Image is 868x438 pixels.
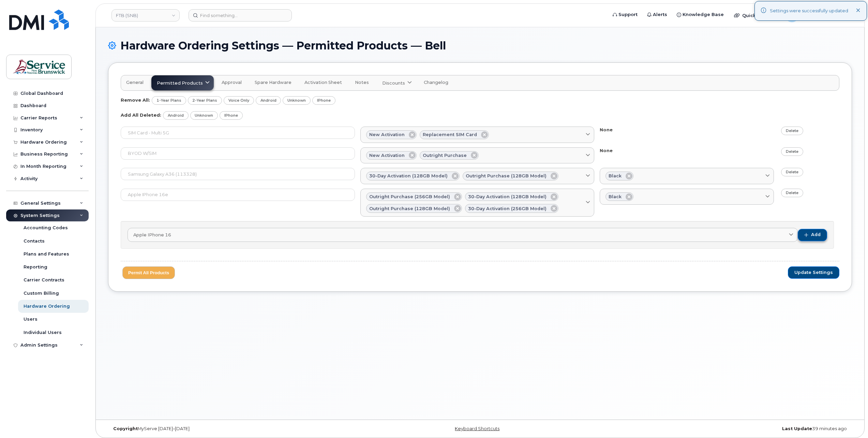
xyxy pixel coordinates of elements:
[604,426,852,432] div: 39 minutes ago
[113,426,138,431] strong: Copyright
[781,127,803,135] a: Delete
[360,147,595,164] a: New ActivationOutright Purchase
[256,96,281,105] a: Android
[216,75,247,90] a: Approval
[600,127,613,133] label: None
[811,232,821,238] span: Add
[220,111,243,120] a: iPhone
[600,147,613,154] label: None
[188,96,222,105] a: 2-Year Plans
[128,228,798,242] a: Apple iPhone 16
[600,189,774,205] a: Black
[369,205,450,212] span: Outright purchase (128GB model)
[360,189,595,217] a: Outright purchase (256GB model)30-day activation (128GB model)Outright purchase (128GB model)30-d...
[382,80,405,86] span: Discounts
[151,75,214,90] a: Permitted Products
[798,229,827,241] button: Add
[152,96,186,105] a: 1-Year Plans
[360,127,595,143] a: New ActivationReplacement SIM Card
[369,131,405,138] span: New Activation
[781,147,803,156] a: Delete
[788,266,839,279] button: Update Settings
[609,173,622,179] span: Black
[108,40,852,52] h1: Hardware Ordering Settings — Permitted Products — Bell
[108,426,356,432] div: MyServe [DATE]–[DATE]
[255,80,291,85] span: Spare Hardware
[224,96,254,105] a: Voice Only
[609,193,622,200] span: Black
[250,75,297,90] a: Spare Hardware
[121,112,161,118] strong: Add All Deleted:
[163,111,189,120] a: Android
[369,152,405,159] span: New Activation
[157,80,203,86] span: Permitted Products
[350,75,374,90] a: Notes
[283,96,311,105] a: Unknown
[369,193,450,200] span: Outright purchase (256GB model)
[600,168,774,184] a: Black
[304,80,342,85] span: Activation Sheet
[781,189,803,197] a: Delete
[122,266,175,279] button: Permit All Products
[190,111,218,120] a: Unknown
[770,8,848,14] div: Settings were successfully updated
[133,232,171,238] span: Apple iPhone 16
[299,75,347,90] a: Activation Sheet
[782,426,812,431] strong: Last Update
[360,168,595,184] a: 30-day activation (128GB model)Outright purchase (128GB model)
[419,75,453,90] a: Changelog
[423,152,467,159] span: Outright Purchase
[121,97,150,103] strong: Remove All:
[121,75,149,90] a: General
[424,80,448,85] span: Changelog
[355,80,369,85] span: Notes
[423,131,477,138] span: Replacement SIM Card
[466,173,547,179] span: Outright purchase (128GB model)
[126,80,144,85] span: General
[781,168,803,176] a: Delete
[794,269,833,276] span: Update Settings
[369,173,448,179] span: 30-day activation (128GB model)
[222,80,242,85] span: Approval
[455,426,499,431] a: Keyboard Shortcuts
[468,193,547,200] span: 30-day activation (128GB model)
[468,205,547,212] span: 30-day activation (256GB model)
[312,96,335,105] a: iPhone
[377,75,416,90] a: Discounts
